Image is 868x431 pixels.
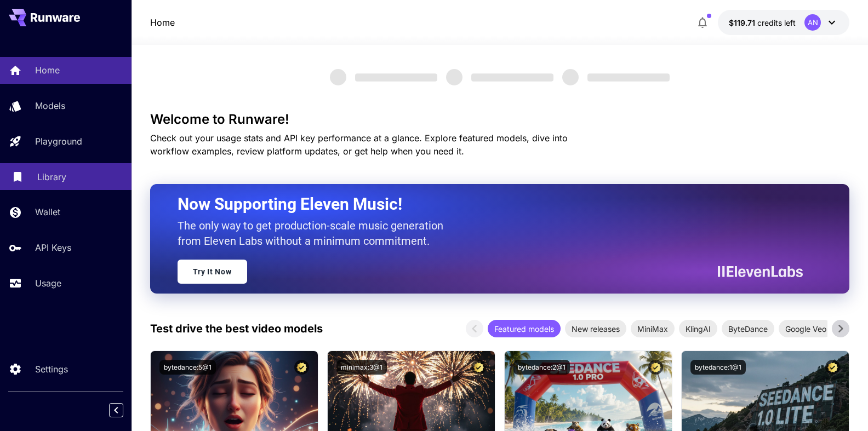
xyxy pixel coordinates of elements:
[679,320,717,337] div: KlingAI
[825,360,840,375] button: Certified Model – Vetted for best performance and includes a commercial license.
[722,320,774,337] div: ByteDance
[679,323,717,335] span: KlingAI
[722,323,774,335] span: ByteDance
[718,10,849,35] button: $119.70749AN
[35,277,61,290] p: Usage
[779,320,833,337] div: Google Veo
[35,363,68,376] p: Settings
[565,323,626,335] span: New releases
[631,323,675,335] span: MiniMax
[150,112,850,127] h3: Welcome to Runware!
[37,170,66,183] p: Library
[631,320,675,337] div: MiniMax
[159,360,216,375] button: bytedance:5@1
[35,205,60,219] p: Wallet
[729,17,796,28] div: $119.70749
[757,18,796,27] span: credits left
[488,320,561,337] div: Featured models
[804,14,821,31] div: AN
[336,360,387,375] button: minimax:3@1
[565,320,626,337] div: New releases
[471,360,486,375] button: Certified Model – Vetted for best performance and includes a commercial license.
[779,323,833,335] span: Google Veo
[294,360,309,375] button: Certified Model – Vetted for best performance and includes a commercial license.
[150,320,323,337] p: Test drive the best video models
[35,241,71,254] p: API Keys
[690,360,746,375] button: bytedance:1@1
[488,323,561,335] span: Featured models
[150,16,175,29] a: Home
[150,16,175,29] nav: breadcrumb
[35,99,65,112] p: Models
[513,360,570,375] button: bytedance:2@1
[729,18,757,27] span: $119.71
[178,194,795,215] h2: Now Supporting Eleven Music!
[109,403,123,417] button: Collapse sidebar
[117,400,132,420] div: Collapse sidebar
[150,133,568,157] span: Check out your usage stats and API key performance at a glance. Explore featured models, dive int...
[35,64,60,77] p: Home
[35,135,82,148] p: Playground
[648,360,663,375] button: Certified Model – Vetted for best performance and includes a commercial license.
[178,218,452,249] p: The only way to get production-scale music generation from Eleven Labs without a minimum commitment.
